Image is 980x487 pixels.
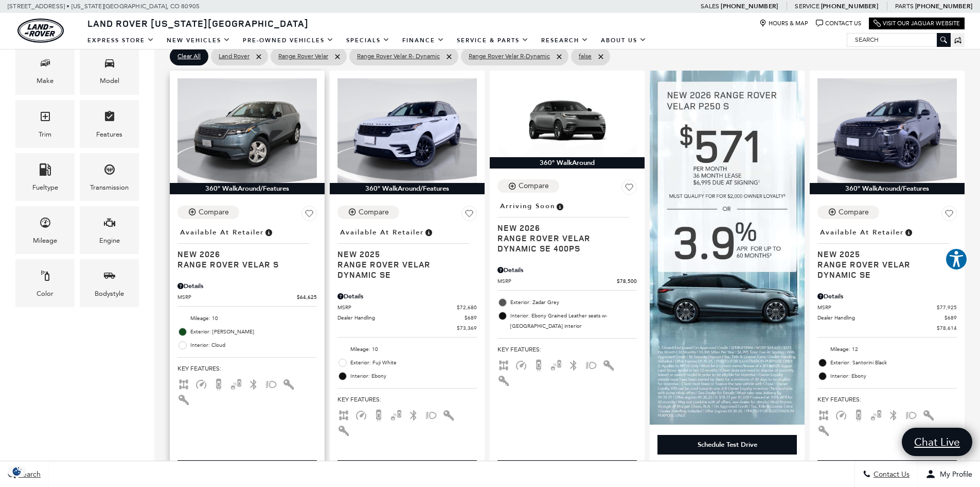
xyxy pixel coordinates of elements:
span: $689 [945,314,957,322]
span: Bluetooth [247,380,260,387]
span: Available at Retailer [180,227,264,238]
span: Fog Lights [905,411,917,418]
a: Land Rover [US_STATE][GEOGRAPHIC_DATA] [81,17,315,29]
aside: Accessibility Help Desk [945,248,968,273]
a: Available at RetailerNew 2025Range Rover Velar Dynamic SE [337,225,477,280]
span: $78,614 [937,324,957,332]
nav: Main Navigation [81,31,653,49]
span: Bodystyle [103,267,116,288]
a: Finance [396,31,451,49]
div: 360° WalkAround/Features [170,183,325,194]
img: 2026 LAND ROVER Range Rover Velar Dynamic SE 400PS [497,78,637,157]
button: Save Vehicle [941,206,957,225]
div: FeaturesFeatures [80,100,139,148]
a: MSRP $78,500 [497,277,637,285]
span: MSRP [497,277,617,285]
span: Keyless Entry [177,395,190,402]
span: Vehicle is preparing for delivery to the retailer. MSRP will be finalized when the vehicle arrive... [555,200,564,212]
div: Schedule Test Drive [657,435,797,455]
a: MSRP $77,925 [817,304,957,311]
a: Chat Live [902,428,972,456]
div: Mileage [33,235,57,246]
span: Range Rover Velar R- Dynamic [357,50,440,63]
span: Range Rover Velar Dynamic SE [337,259,469,280]
span: Blind Spot Monitor [230,380,242,387]
img: Land Rover [17,19,64,43]
button: Save Vehicle [461,206,477,225]
button: Compare Vehicle [817,206,879,219]
span: Interior: Ebony [830,371,957,381]
div: Engine [99,235,120,246]
div: Bodystyle [95,288,124,299]
span: $77,925 [937,304,957,311]
span: AWD [177,380,190,387]
a: New Vehicles [161,31,237,49]
div: Pricing Details - Range Rover Velar Dynamic SE 400PS [497,265,637,275]
a: MSRP $64,625 [177,293,317,301]
span: MSRP [817,304,937,311]
div: Pricing Details - Range Rover Velar S [177,281,317,291]
span: Fog Lights [265,380,277,387]
span: My Profile [936,470,972,479]
span: Fog Lights [585,361,597,368]
a: [PHONE_NUMBER] [821,2,878,10]
span: Exterior: Fuji White [350,358,477,368]
span: Exterior: Zadar Grey [510,297,637,308]
span: Arriving Soon [500,200,555,212]
span: Key Features : [817,394,957,405]
span: Exterior: [PERSON_NAME] [190,327,317,337]
a: About Us [595,31,653,49]
span: Interior Accents [602,361,615,368]
span: Key Features : [177,363,317,374]
span: Interior Accents [442,411,455,418]
span: Blind Spot Monitor [390,411,402,418]
li: Mileage: 10 [337,343,477,356]
button: Compare Vehicle [177,206,239,219]
span: Blind Spot Monitor [870,411,882,418]
span: Backup Camera [212,380,225,387]
div: Pricing Details - Range Rover Velar Dynamic SE [337,292,477,301]
span: AWD [337,411,350,418]
a: $78,614 [817,324,957,332]
button: Explore your accessibility options [945,248,968,271]
span: Clear All [177,50,201,63]
a: Pre-Owned Vehicles [237,31,340,49]
button: Save Vehicle [301,206,317,225]
div: Schedule Test Drive [698,440,757,449]
div: EngineEngine [80,206,139,254]
span: AWD [497,361,510,368]
a: EXPRESS STORE [81,31,161,49]
img: 2026 LAND ROVER Range Rover Velar S [177,78,317,183]
span: Available at Retailer [340,227,424,238]
div: MileageMileage [15,206,75,254]
div: 360° WalkAround/Features [330,183,485,194]
span: Backup Camera [852,411,865,418]
span: Color [39,267,51,288]
span: $64,625 [297,293,317,301]
span: New 2025 [817,249,949,259]
span: Range Rover Velar Dynamic SE [817,259,949,280]
span: New 2025 [337,249,469,259]
span: New 2026 [177,249,309,259]
span: Trim [39,108,51,129]
div: BodystyleBodystyle [80,259,139,307]
a: MSRP $72,680 [337,304,477,311]
a: [STREET_ADDRESS] • [US_STATE][GEOGRAPHIC_DATA], CO 80905 [8,3,200,10]
li: Mileage: 12 [817,343,957,356]
div: Fueltype [32,182,58,193]
span: Interior Accents [282,380,295,387]
button: Compare Vehicle [497,179,559,193]
a: Service & Parts [451,31,535,49]
span: Adaptive Cruise Control [835,411,847,418]
div: Color [37,288,54,299]
input: Search [847,33,950,46]
span: Chat Live [909,435,965,449]
span: Interior: Ebony [350,371,477,381]
a: $73,369 [337,324,477,332]
span: Keyless Entry [497,376,510,383]
a: [PHONE_NUMBER] [915,2,972,10]
span: Interior: Ebony Grained Leather seats w-[GEOGRAPHIC_DATA] interior [510,311,637,331]
button: Open user profile menu [918,461,980,487]
a: [PHONE_NUMBER] [721,2,778,10]
span: Fueltype [39,161,51,182]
